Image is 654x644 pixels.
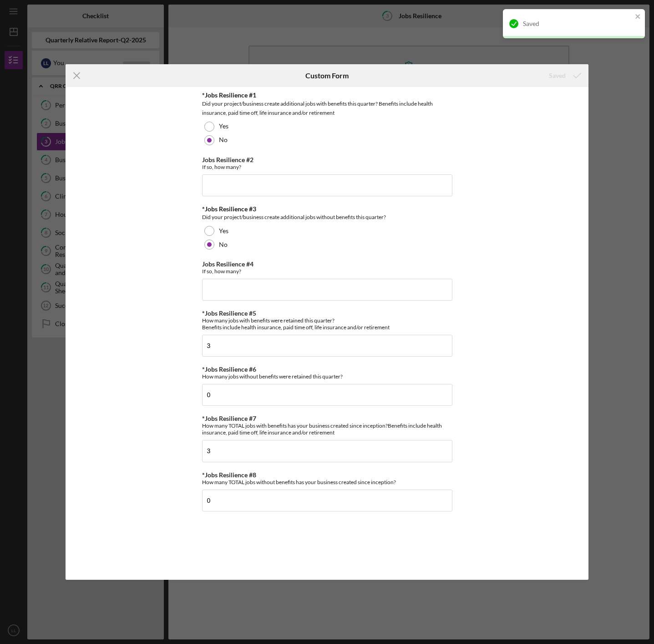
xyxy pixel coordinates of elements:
[202,268,452,275] div: If so, how many?
[202,479,452,486] div: How many TOTAL jobs without benefits has your business created since inception?
[219,136,228,143] label: No
[202,373,452,380] div: How many jobs without benefits were retained this quarter?
[202,164,452,170] div: If so, how many?
[540,66,588,85] button: Saved
[635,13,641,21] button: close
[202,471,256,479] label: *Jobs Resilience #8
[202,260,253,268] label: Jobs Resilience #4
[202,414,256,422] label: *Jobs Resilience #7
[219,227,228,235] label: Yes
[202,213,452,222] div: Did your project/business create additional jobs without benefits this quarter?
[305,72,349,80] h6: Custom Form
[202,99,452,118] div: Did your project/business create additional jobs with benefits this quarter? Benefits include hea...
[202,422,452,436] div: How many TOTAL jobs with benefits has your business created since inception?Benefits include heal...
[202,317,452,331] div: How many jobs with benefits were retained this quarter? Benefits include health insurance, paid t...
[219,123,228,130] label: Yes
[202,205,452,213] div: *Jobs Resilience #3
[202,92,452,99] div: *Jobs Resilience #1
[202,309,256,317] label: *Jobs Resilience #5
[549,66,566,85] div: Saved
[219,241,228,248] label: No
[202,365,256,373] label: *Jobs Resilience #6
[202,156,253,164] label: Jobs Resilience #2
[523,20,632,27] div: Saved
